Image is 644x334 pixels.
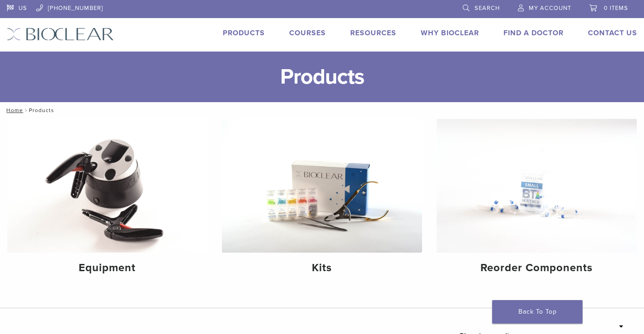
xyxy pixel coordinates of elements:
[492,300,583,324] a: Back To Top
[421,28,479,38] a: Why Bioclear
[14,260,200,276] h4: Equipment
[475,5,500,12] span: Search
[222,119,422,253] img: Kits
[503,28,564,38] a: Find A Doctor
[437,119,637,253] img: Reorder Components
[7,28,114,41] img: Bioclear
[289,28,326,38] a: Courses
[7,119,207,282] a: Equipment
[229,260,415,276] h4: Kits
[23,108,29,113] span: /
[4,107,23,113] a: Home
[529,5,571,12] span: My Account
[222,119,422,282] a: Kits
[437,119,637,282] a: Reorder Components
[588,28,637,38] a: Contact Us
[604,5,628,12] span: 0 items
[350,28,396,38] a: Resources
[444,260,630,276] h4: Reorder Components
[223,28,265,38] a: Products
[7,119,207,253] img: Equipment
